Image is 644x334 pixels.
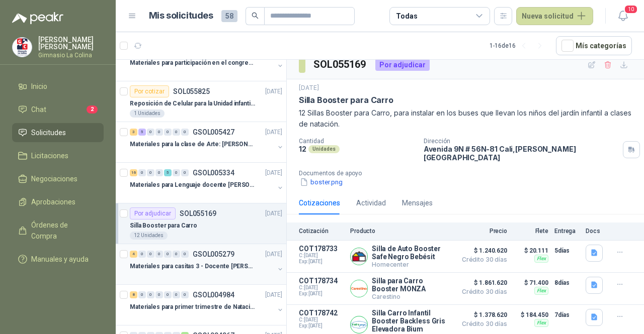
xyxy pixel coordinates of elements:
[193,291,234,298] p: GSOL004984
[164,129,172,136] div: 0
[31,254,89,265] span: Manuales y ayuda
[299,83,319,93] p: [DATE]
[351,316,367,333] img: Company Logo
[130,126,284,158] a: 3 5 0 0 0 0 0 GSOL005427[DATE] Materiales para la clase de Arte: [PERSON_NAME]
[350,228,451,235] p: Producto
[130,248,284,280] a: 4 0 0 0 0 0 0 GSOL005279[DATE] Materiales para casitas 3 - Docente [PERSON_NAME]
[138,291,146,298] div: 0
[181,169,189,176] div: 0
[31,104,46,115] span: Chat
[31,127,66,138] span: Solicitudes
[265,168,282,178] p: [DATE]
[221,10,237,22] span: 58
[130,232,168,240] div: 12 Unidades
[130,289,284,321] a: 8 0 0 0 0 0 0 GSOL004984[DATE] Materiales para primer trimestre de Natación
[173,129,180,136] div: 0
[147,169,154,176] div: 0
[534,255,548,263] div: Flex
[193,251,234,258] p: GSOL005279
[457,321,507,327] span: Crédito 30 días
[164,169,172,176] div: 5
[513,228,548,235] p: Flete
[155,129,163,136] div: 0
[299,317,344,323] span: C: [DATE]
[31,196,75,207] span: Aprobaciones
[147,291,154,298] div: 0
[130,109,165,118] div: 1 Unidades
[130,251,137,258] div: 4
[372,293,451,300] p: Carestino
[193,169,234,176] p: GSOL005334
[173,169,180,176] div: 0
[299,291,344,297] span: Exp: [DATE]
[372,309,451,333] p: Silla Carro Infantil Booster Backless Gris Elevadora Bium
[12,192,104,211] a: Aprobaciones
[116,203,286,244] a: Por adjudicarSOL055169[DATE] Silla Booster para Carro12 Unidades
[181,129,189,136] div: 0
[457,277,507,289] span: $ 1.861.620
[265,128,282,137] p: [DATE]
[424,145,619,162] p: Avenida 9N # 56N-81 Cali , [PERSON_NAME][GEOGRAPHIC_DATA]
[130,169,137,176] div: 16
[308,145,340,153] div: Unidades
[457,309,507,321] span: $ 1.378.620
[130,45,284,77] a: 0 5 0 0 0 0 0 GSOL005481[DATE] Materiales para participación en el congreso, UI
[31,173,77,184] span: Negociaciones
[299,95,393,105] p: Silla Booster para Carro
[164,291,172,298] div: 0
[372,261,451,268] p: Homecenter
[299,323,344,329] span: Exp: [DATE]
[299,259,344,265] span: Exp: [DATE]
[155,169,163,176] div: 0
[130,140,255,149] p: Materiales para la clase de Arte: [PERSON_NAME]
[12,123,104,142] a: Solicitudes
[181,291,189,298] div: 0
[164,251,172,258] div: 0
[402,197,433,208] div: Mensajes
[356,197,386,208] div: Actividad
[265,250,282,259] p: [DATE]
[513,309,548,321] p: $ 184.450
[138,251,146,258] div: 0
[173,251,180,258] div: 0
[180,210,216,217] p: SOL055169
[614,7,632,25] button: 10
[38,36,104,50] p: [PERSON_NAME] [PERSON_NAME]
[554,245,580,257] p: 5 días
[457,289,507,295] span: Crédito 30 días
[554,309,580,321] p: 7 días
[516,7,593,25] button: Nueva solicitud
[586,228,606,235] p: Docs
[252,12,259,19] span: search
[130,302,255,312] p: Materiales para primer trimestre de Natación
[31,219,94,242] span: Órdenes de Compra
[155,251,163,258] div: 0
[38,52,104,58] p: Gimnasio La Colina
[265,87,282,96] p: [DATE]
[513,277,548,289] p: $ 71.400
[372,277,451,293] p: Silla para Carro Booster MONZA
[116,81,286,122] a: Por cotizarSOL055825[DATE] Reposición de Celular para la Unidad infantil (con forro, y vidrio pro...
[299,285,344,291] span: C: [DATE]
[130,221,197,231] p: Silla Booster para Carro
[375,59,430,71] div: Por adjudicar
[351,248,367,265] img: Company Logo
[299,245,344,253] p: COT178733
[31,81,47,92] span: Inicio
[299,197,340,208] div: Cotizaciones
[130,262,255,271] p: Materiales para casitas 3 - Docente [PERSON_NAME]
[138,169,146,176] div: 0
[130,180,255,190] p: Materiales para Lenguaje docente [PERSON_NAME]
[513,245,548,257] p: $ 20.111
[147,129,154,136] div: 0
[299,145,306,153] p: 12
[173,88,210,95] p: SOL055825
[556,36,632,55] button: Mís categorías
[12,12,63,24] img: Logo peakr
[534,287,548,295] div: Flex
[173,291,180,298] div: 0
[351,280,367,297] img: Company Logo
[87,105,98,114] span: 2
[299,228,344,235] p: Cotización
[155,291,163,298] div: 0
